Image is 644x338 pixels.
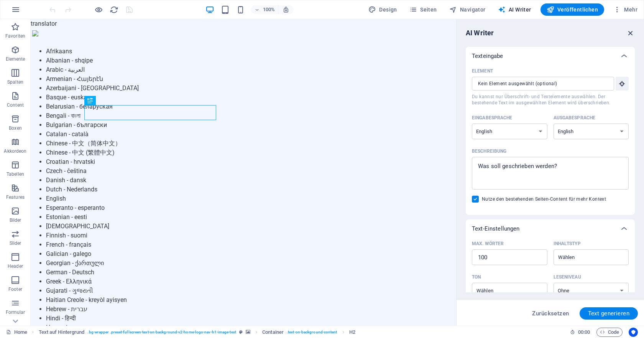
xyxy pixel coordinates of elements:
input: InhaltstypClear [556,252,614,263]
div: Texteingabe [466,47,635,65]
a: Galician - galego [15,231,61,238]
a: Esperanto - esperanto [15,185,74,192]
input: ElementDu kannst nur Überschrift- und Textelemente auswählen. Der bestehende Text im ausgewählten... [472,77,609,91]
span: Klick zum Auswählen. Doppelklick zum Bearbeiten [39,328,85,337]
p: Header [8,263,23,269]
a: Belarusian - беларуская [15,84,82,91]
a: Estonian - eesti [15,194,56,201]
a: [DEMOGRAPHIC_DATA] [15,203,79,211]
p: Favoriten [5,33,25,39]
a: Hebrew - ‎‫עברית‬‎ [15,286,57,293]
span: Text generieren [588,310,629,317]
a: German - Deutsch [15,249,64,257]
a: Hindi - हिन्दी [15,295,45,303]
p: Text-Einstellungen [472,225,520,232]
button: Code [596,328,623,337]
p: Beschreibung [472,148,506,154]
a: Catalan - català [15,111,58,119]
h6: AI Writer [466,28,494,38]
span: : [583,329,585,335]
span: Code [600,328,619,337]
i: Dieses Element ist ein anpassbares Preset [239,330,243,334]
a: Chinese - 中文 (繁體中文) [15,130,84,137]
a: Armenian - Հայերէն [15,56,72,63]
p: Inhaltstyp [554,241,581,247]
input: Max. Wörter [472,250,547,265]
span: Design [368,6,397,13]
i: Seite neu laden [110,5,118,14]
a: English [15,176,35,183]
button: AI Writer [495,3,534,16]
p: Bilder [10,217,21,223]
a: French - français [15,222,61,229]
select: Ausgabesprache [554,124,629,139]
a: Albanian - shqipe [15,38,62,45]
p: Ton [472,274,481,280]
button: ElementDu kannst nur Überschrift- und Textelemente auswählen. Der bestehende Text im ausgewählten... [616,77,629,91]
p: Slider [10,240,21,246]
div: Text-Einstellungen [466,219,635,238]
button: Mehr [610,3,641,16]
a: Finnish - suomi [15,213,57,220]
a: Azerbaijani - [GEOGRAPHIC_DATA] [15,65,108,73]
span: Du kannst nur Überschrift- und Textelemente auswählen. Der bestehende Text im ausgewählten Elemen... [472,94,629,106]
span: Zurücksetzen [532,310,569,317]
a: Hungarian - magyar [15,305,69,312]
p: Content [7,102,24,108]
a: Chinese - 中文（简体中文） [15,120,90,128]
textarea: Beschreibung [476,161,625,186]
a: Georgian - ქართული [15,240,73,247]
img: right-arrow.png [2,11,8,17]
button: Seiten [406,3,440,16]
div: Texteingabe [466,65,635,215]
p: Tabellen [7,171,24,177]
button: Zurücksetzen [528,307,573,320]
div: Design (Strg+Alt+Y) [365,3,400,16]
button: Veröffentlichen [540,3,604,16]
button: Navigator [446,3,489,16]
span: Mehr [613,6,637,13]
nav: breadcrumb [39,328,355,337]
a: Croatian - hrvatski [15,139,64,146]
button: Text generieren [580,307,638,320]
button: Usercentrics [629,328,638,337]
a: Gujarati - ગુજરાતી [15,268,62,275]
a: Danish - dansk [15,157,56,165]
button: reload [109,5,118,14]
input: TonClear [474,285,532,296]
p: Leseniveau [554,274,581,280]
p: Ausgabesprache [554,115,596,121]
span: AI Writer [498,6,531,13]
p: Elemente [6,56,25,62]
a: Basque - euskara [15,74,62,82]
a: Arabic - ‎‫العربية‬‎ [15,47,54,54]
h6: Session-Zeit [570,328,590,337]
a: Dutch - Nederlands [15,167,67,174]
h6: 100% [263,5,275,14]
button: 100% [251,5,278,14]
span: . text-on-background-content [287,328,337,337]
a: Afrikaans [15,28,41,36]
i: Element verfügt über einen Hintergrund [246,330,250,334]
a: Czech - čeština [15,148,56,155]
span: . bg-wrapper .preset-fullscreen-text-on-background-v2-home-logo-nav-h1-image-text [87,328,236,337]
select: Eingabesprache [472,124,547,139]
span: Nutze den bestehenden Seiten-Content für mehr Kontext [482,196,606,202]
p: Spalten [7,79,23,85]
span: Klick zum Auswählen. Doppelklick zum Bearbeiten [349,328,355,337]
p: Footer [8,286,22,292]
p: Boxen [9,125,22,131]
p: Element [472,68,493,74]
span: Navigator [449,6,486,13]
p: Eingabesprache [472,115,513,121]
button: Klicke hier, um den Vorschau-Modus zu verlassen [94,5,103,14]
a: Bengali - বাংলা [15,93,50,100]
span: Klick zum Auswählen. Doppelklick zum Bearbeiten [262,328,284,337]
a: Klick, um Auswahl aufzuheben. Doppelklick öffnet Seitenverwaltung [6,328,27,337]
a: Bulgarian - български [15,102,76,109]
button: Design [365,3,400,16]
p: Features [6,194,25,200]
select: Leseniveau [554,283,629,298]
span: 00 00 [578,328,590,337]
p: Max. Wörter [472,241,504,247]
